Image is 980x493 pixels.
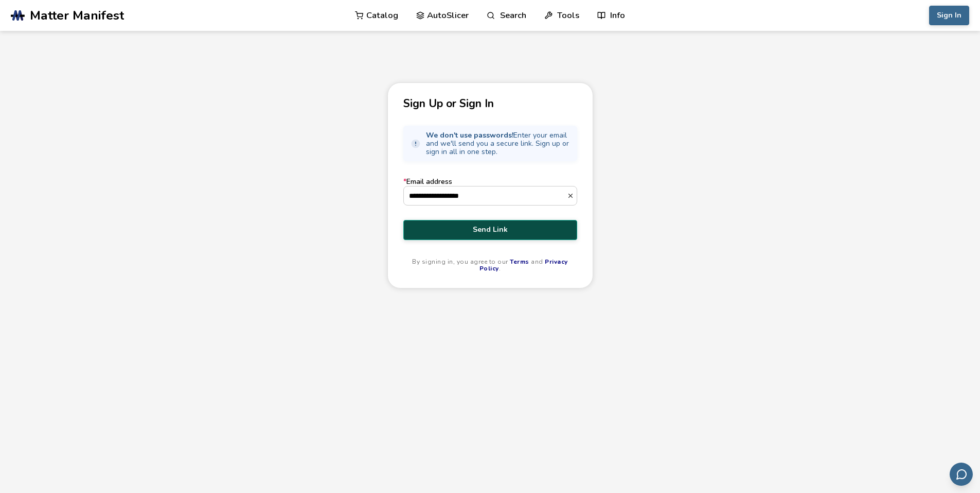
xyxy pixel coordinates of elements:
[403,178,577,206] label: Email address
[30,8,124,23] span: Matter Manifest
[426,131,570,156] span: Enter your email and we'll send you a secure link. Sign up or sign in all in one step.
[404,186,567,205] input: *Email address
[950,463,973,486] button: Send feedback via email
[403,98,577,109] p: Sign Up or Sign In
[403,259,577,273] p: By signing in, you agree to our and .
[510,258,529,266] a: Terms
[426,130,513,140] strong: We don't use passwords!
[403,220,577,240] button: Send Link
[929,6,969,25] button: Sign In
[567,192,577,199] button: *Email address
[411,226,569,234] span: Send Link
[479,258,568,273] a: Privacy Policy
